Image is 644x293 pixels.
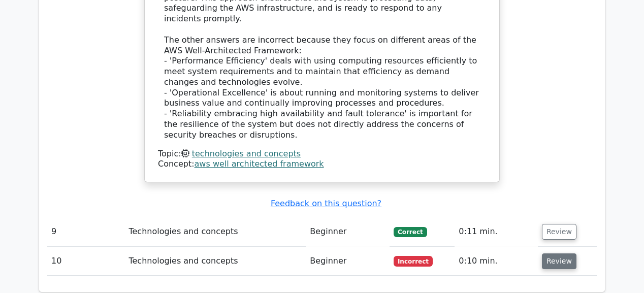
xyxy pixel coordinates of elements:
div: Concept: [158,159,486,170]
td: Technologies and concepts [124,217,306,246]
td: Technologies and concepts [124,247,306,276]
td: 0:10 min. [455,247,538,276]
td: 9 [47,217,124,246]
a: aws well architected framework [195,159,324,169]
td: 0:11 min. [455,217,538,246]
span: Incorrect [394,256,433,266]
td: Beginner [306,247,390,276]
a: technologies and concepts [192,149,301,158]
span: Correct [394,227,427,237]
td: Beginner [306,217,390,246]
div: Topic: [158,149,486,159]
td: 10 [47,247,124,276]
button: Review [542,253,576,269]
button: Review [542,224,576,240]
a: Feedback on this question? [271,199,381,208]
